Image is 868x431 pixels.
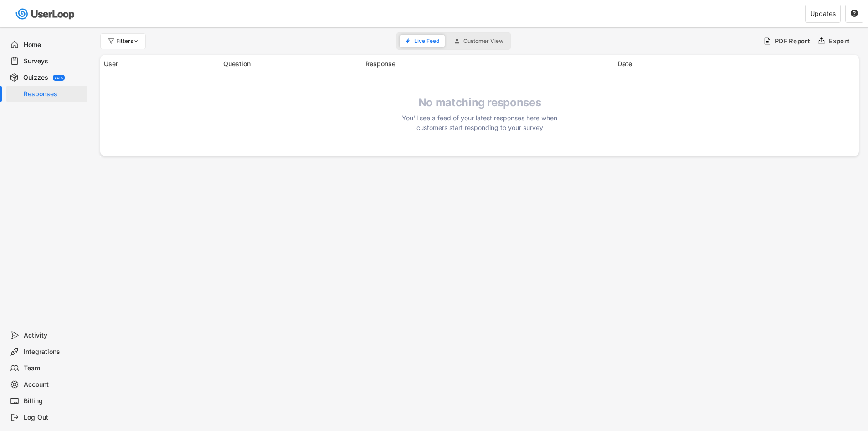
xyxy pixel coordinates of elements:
[23,73,48,82] div: Quizzes
[400,35,445,47] button: Live Feed
[55,76,63,79] div: BETA
[116,38,140,44] div: Filters
[618,59,856,68] div: Date
[398,96,562,109] h4: No matching responses
[24,413,84,422] div: Log Out
[810,10,836,17] div: Updates
[24,397,84,405] div: Billing
[398,113,562,132] div: You'll see a feed of your latest responses here when customers start responding to your survey
[449,35,509,47] button: Customer View
[104,59,218,68] div: User
[414,38,439,44] span: Live Feed
[365,59,612,68] div: Response
[829,37,850,45] div: Export
[851,9,858,17] text: 
[850,10,858,18] button: 
[24,90,84,99] div: Responses
[24,41,84,49] div: Home
[14,5,78,23] img: userloop-logo-01.svg
[223,59,360,68] div: Question
[463,38,503,44] span: Customer View
[24,57,84,66] div: Surveys
[775,37,811,45] div: PDF Report
[24,348,84,356] div: Integrations
[24,364,84,373] div: Team
[24,331,84,340] div: Activity
[24,380,84,389] div: Account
